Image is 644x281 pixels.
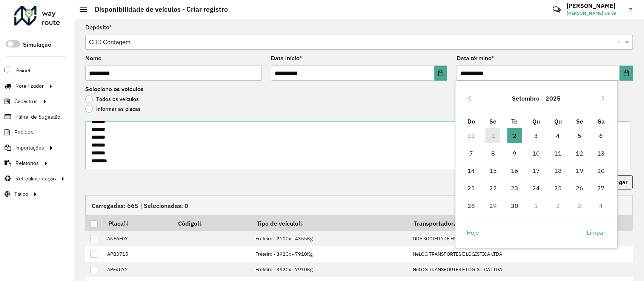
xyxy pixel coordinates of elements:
[464,146,479,161] span: 7
[593,180,609,195] span: 27
[590,197,612,214] td: 4
[572,163,587,178] span: 19
[507,128,522,143] span: 2
[569,144,590,162] td: 12
[617,38,623,47] span: Clear all
[271,54,302,63] label: Data início
[547,162,569,179] td: 18
[434,66,447,81] button: Choose Date
[550,146,565,161] span: 11
[547,144,569,162] td: 11
[529,146,544,161] span: 10
[569,162,590,179] td: 19
[485,180,500,195] span: 22
[550,180,565,195] span: 25
[14,190,28,198] span: Tático
[485,163,500,178] span: 15
[504,127,525,144] td: 2
[15,159,39,167] span: Relatórios
[251,246,408,262] td: Freteiro - 392Cx - 7910Kg
[467,118,475,125] span: Do
[251,231,408,247] td: Freteiro - 210Cx - 4355Kg
[460,179,482,197] td: 21
[485,198,500,213] span: 29
[482,197,504,214] td: 29
[547,197,569,214] td: 2
[549,2,565,18] a: Contato Rápido
[463,92,475,104] button: Previous Month
[103,246,173,262] td: APB3715
[507,180,522,195] span: 23
[576,118,583,125] span: Se
[85,105,141,113] label: Informar as placas
[550,163,565,178] span: 18
[550,128,565,143] span: 4
[85,195,633,215] div: Carregadas: 665 | Selecionadas: 0
[572,128,587,143] span: 5
[590,179,612,197] td: 27
[464,198,479,213] span: 28
[569,179,590,197] td: 26
[525,127,547,144] td: 3
[580,225,612,240] button: Limpar
[103,215,173,231] th: Placa
[173,215,251,231] th: Código
[482,127,504,144] td: 1
[409,246,633,262] td: NeLOG TRANSPORTES E LOGISTICA LTDA
[509,89,543,107] button: Choose Month
[251,262,408,277] td: Freteiro - 392Cx - 7910Kg
[619,66,633,81] button: Choose Date
[543,89,564,107] button: Choose Year
[15,144,44,152] span: Importações
[460,225,486,240] button: Hoje
[525,144,547,162] td: 10
[482,179,504,197] td: 22
[409,215,633,231] th: Transportadora
[409,262,633,277] td: NeLOG TRANSPORTES E LOGISTICA LTDA
[507,146,522,161] span: 9
[87,5,228,14] h2: Disponibilidade de veículos - Criar registro
[532,118,540,125] span: Qu
[85,54,101,63] label: Nome
[15,113,60,121] span: Painel de Sugestão
[15,175,56,183] span: Retroalimentação
[504,197,525,214] td: 30
[598,118,605,125] span: Sa
[590,162,612,179] td: 20
[525,179,547,197] td: 24
[507,163,522,178] span: 16
[14,128,33,136] span: Pedidos
[460,162,482,179] td: 14
[547,179,569,197] td: 25
[593,128,609,143] span: 6
[460,127,482,144] td: 31
[567,10,623,17] span: [PERSON_NAME] De Sa
[569,127,590,144] td: 5
[489,118,496,125] span: Se
[504,162,525,179] td: 16
[507,198,522,213] span: 30
[525,197,547,214] td: 1
[460,144,482,162] td: 7
[590,127,612,144] td: 6
[85,23,112,32] label: Depósito
[15,82,44,90] span: Roteirizador
[593,163,609,178] span: 20
[554,118,561,125] span: Qu
[455,81,618,248] div: Choose Date
[103,262,173,277] td: APF4072
[597,92,609,104] button: Next Month
[85,85,144,94] label: Selecione os veículos
[572,180,587,195] span: 26
[572,146,587,161] span: 12
[14,98,38,105] span: Cadastros
[569,197,590,214] td: 3
[467,228,479,237] span: Hoje
[23,40,51,49] label: Simulação
[456,54,493,63] label: Data término
[587,228,606,237] span: Limpar
[547,127,569,144] td: 4
[485,146,500,161] span: 8
[103,231,173,247] td: ANF6E07
[460,197,482,214] td: 28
